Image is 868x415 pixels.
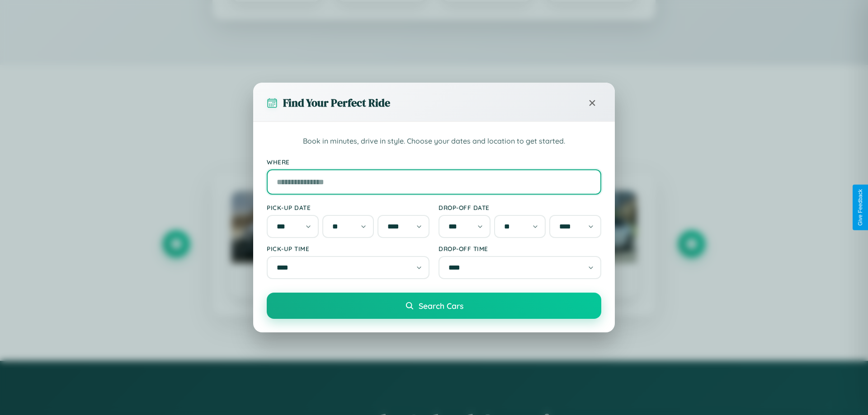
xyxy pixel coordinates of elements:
label: Drop-off Time [439,245,601,252]
label: Where [267,158,601,166]
span: Search Cars [419,301,463,311]
p: Book in minutes, drive in style. Choose your dates and location to get started. [267,135,601,147]
label: Pick-up Date [267,204,429,211]
button: Search Cars [267,293,601,319]
label: Drop-off Date [439,204,601,211]
h3: Find Your Perfect Ride [283,95,390,110]
label: Pick-up Time [267,245,429,252]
